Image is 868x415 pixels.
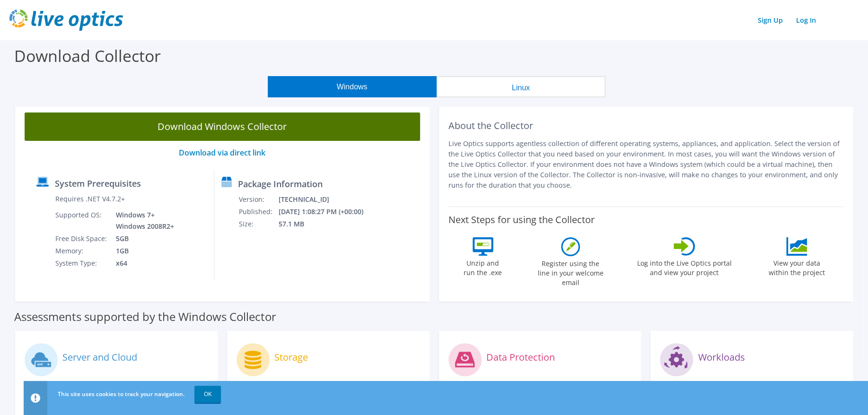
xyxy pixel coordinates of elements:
td: Size: [238,218,278,230]
label: System Prerequisites [55,179,141,188]
label: Next Steps for using the Collector [448,214,595,225]
td: 1GB [109,245,176,257]
label: View your data within the project [763,256,831,277]
a: Log In [791,13,821,27]
label: Register using the line in your welcome email [535,256,606,287]
label: Storage [274,353,308,362]
label: Download Collector [14,45,161,67]
td: Published: [238,206,278,218]
td: [DATE] 1:08:27 PM (+00:00) [278,206,376,218]
td: x64 [109,257,176,269]
td: Memory: [55,245,109,257]
a: Sign Up [753,13,788,27]
label: Package Information [238,179,323,189]
button: Windows [268,76,437,97]
button: Linux [437,76,605,97]
label: Log into the Live Optics portal and view your project [636,256,732,277]
h2: About the Collector [448,120,844,131]
a: OK [194,386,221,403]
a: Download via direct link [179,147,265,158]
td: 5GB [109,233,176,245]
td: [TECHNICAL_ID] [278,193,376,206]
span: This site uses cookies to track your navigation. [58,390,184,398]
label: Assessments supported by the Windows Collector [14,312,276,321]
label: Requires .NET V4.7.2+ [55,194,125,204]
label: Server and Cloud [62,353,137,362]
td: System Type: [55,257,109,269]
td: Free Disk Space: [55,233,109,245]
a: Download Windows Collector [25,112,420,141]
td: Version: [238,193,278,206]
td: Supported OS: [55,209,109,233]
label: Workloads [698,353,745,362]
label: Unzip and run the .exe [461,256,505,277]
td: 57.1 MB [278,218,376,230]
td: Windows 7+ Windows 2008R2+ [109,209,176,233]
label: Data Protection [486,353,555,362]
p: Live Optics supports agentless collection of different operating systems, appliances, and applica... [448,138,844,190]
img: live_optics_svg.svg [9,9,123,31]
